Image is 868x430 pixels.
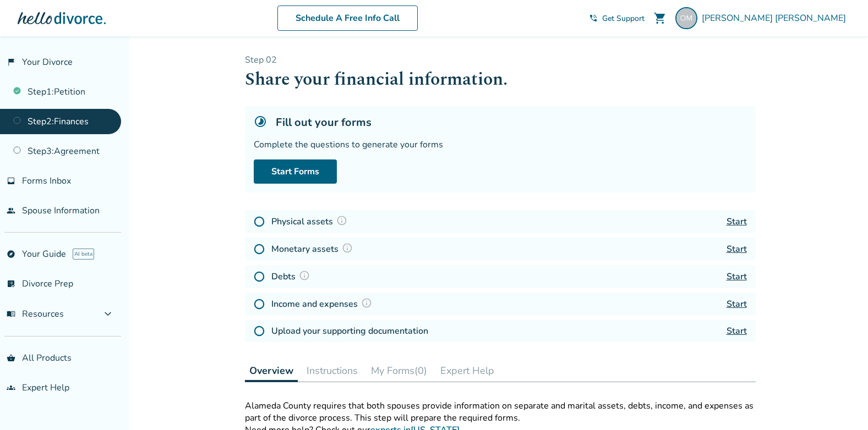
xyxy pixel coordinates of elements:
[254,271,265,282] img: Not Started
[367,360,432,382] button: My Forms(0)
[7,383,15,392] span: groups
[7,58,15,67] span: flag_2
[727,325,747,337] a: Start
[299,270,310,281] img: Question Mark
[7,310,15,318] span: menu_book
[245,66,756,93] h1: Share your financial information.
[589,13,645,24] a: phone_in_talkGet Support
[813,377,868,430] iframe: Chat Widget
[271,269,313,284] h4: Debts
[675,7,697,29] img: omar.morales@comcast.net
[7,279,15,288] span: list_alt_check
[7,250,15,258] span: explore
[276,115,372,130] h5: Fill out your forms
[602,13,645,24] span: Get Support
[254,159,337,184] a: Start Forms
[245,360,298,382] button: Overview
[7,206,15,215] span: people
[7,177,15,185] span: inbox
[7,354,15,362] span: shopping_basket
[271,214,351,229] h4: Physical assets
[361,297,372,308] img: Question Mark
[254,216,265,227] img: Not Started
[727,271,747,283] a: Start
[245,400,756,424] p: Alameda County requires that both spouses provide information on separate and marital assets, deb...
[271,324,428,338] h4: Upload your supporting documentation
[302,360,362,382] button: Instructions
[277,5,418,31] a: Schedule A Free Info Call
[254,244,265,255] img: Not Started
[73,249,94,260] span: AI beta
[271,242,356,256] h4: Monetary assets
[589,14,598,23] span: phone_in_talk
[271,297,375,311] h4: Income and expenses
[653,12,667,25] span: shopping_cart
[254,139,747,151] div: Complete the questions to generate your forms
[436,360,499,382] button: Expert Help
[7,308,64,320] span: Resources
[245,54,756,66] p: Step 0 2
[254,326,265,337] img: Not Started
[22,175,71,187] span: Forms Inbox
[727,243,747,255] a: Start
[727,298,747,310] a: Start
[702,12,850,24] span: [PERSON_NAME] [PERSON_NAME]
[101,307,114,321] span: expand_more
[727,216,747,228] a: Start
[336,215,347,226] img: Question Mark
[254,299,265,310] img: Not Started
[342,242,353,253] img: Question Mark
